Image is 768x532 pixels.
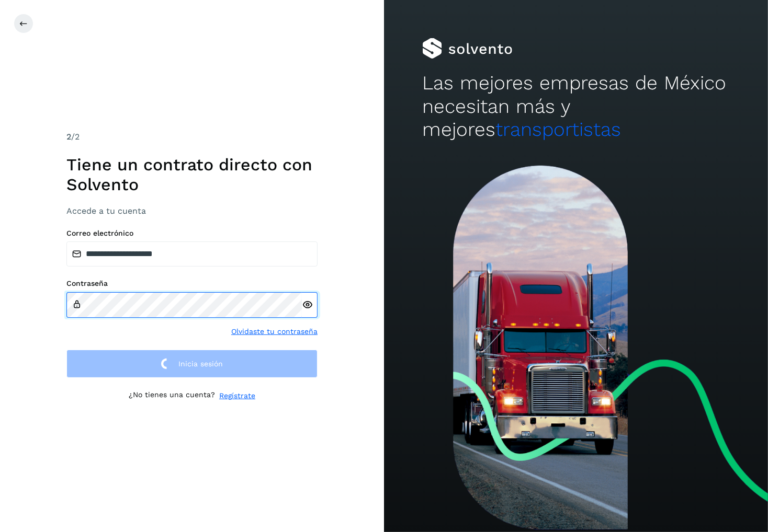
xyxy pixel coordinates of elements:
label: Contraseña [66,279,318,288]
h1: Tiene un contrato directo con Solvento [66,155,318,195]
h3: Accede a tu cuenta [66,206,318,216]
div: /2 [66,131,318,143]
span: Inicia sesión [178,360,223,367]
p: ¿No tienes una cuenta? [129,390,215,401]
span: 2 [66,132,71,142]
a: Regístrate [219,390,255,401]
h2: Las mejores empresas de México necesitan más y mejores [422,72,729,141]
button: Inicia sesión [66,350,318,378]
span: transportistas [495,118,621,141]
a: Olvidaste tu contraseña [231,326,318,337]
label: Correo electrónico [66,229,318,238]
